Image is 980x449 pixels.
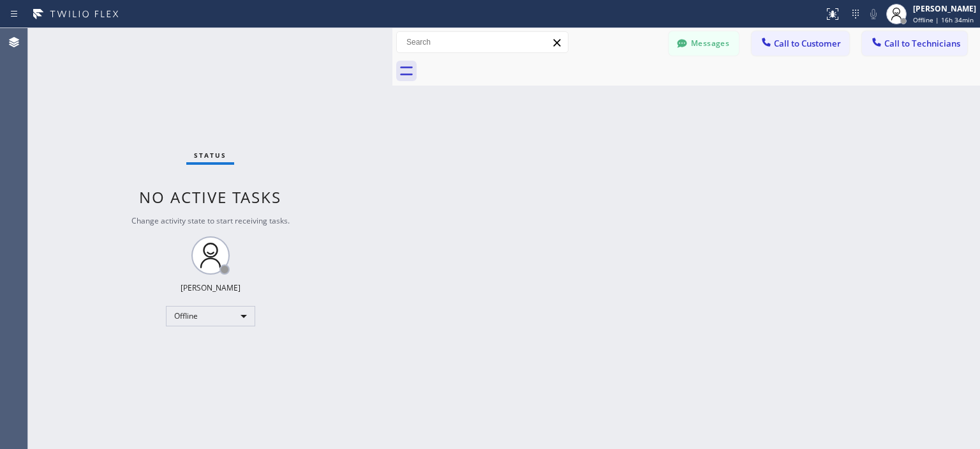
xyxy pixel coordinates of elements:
[397,32,568,52] input: Search
[884,38,960,49] span: Call to Technicians
[166,306,255,326] div: Offline
[865,5,882,23] button: Mute
[194,151,226,160] span: Status
[669,31,739,56] button: Messages
[139,186,281,208] span: No active tasks
[862,31,967,56] button: Call to Technicians
[752,31,849,56] button: Call to Customer
[774,38,841,49] span: Call to Customer
[913,15,974,24] span: Offline | 16h 34min
[181,282,241,293] div: [PERSON_NAME]
[913,3,976,14] div: [PERSON_NAME]
[131,215,290,226] span: Change activity state to start receiving tasks.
